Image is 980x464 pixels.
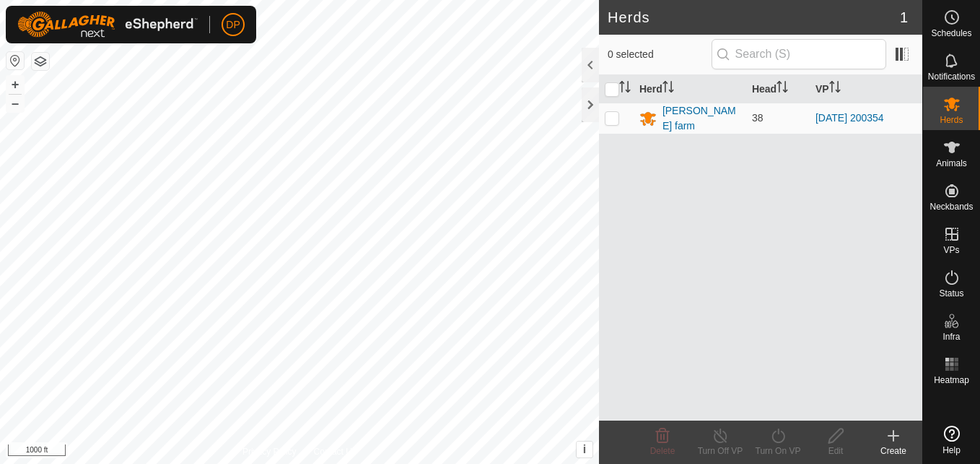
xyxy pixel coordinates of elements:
span: Help [942,446,961,455]
p-sorticon: Activate to sort [829,83,841,95]
span: 38 [752,112,764,124]
button: – [6,95,24,112]
span: Delete [650,446,675,456]
a: [DATE] 200354 [815,112,884,124]
span: 1 [900,7,908,28]
p-sorticon: Activate to sort [619,83,631,95]
button: Reset Map [6,52,24,69]
span: DP [226,17,240,33]
th: Head [746,75,810,103]
span: Schedules [931,29,971,38]
span: Notifications [928,72,975,81]
span: Herds [940,116,963,124]
th: VP [810,75,922,103]
th: Herd [634,75,746,103]
span: Status [939,289,963,298]
span: Neckbands [929,202,973,211]
span: 0 selected [608,47,712,62]
div: Edit [807,444,865,457]
a: Contact Us [314,445,356,458]
button: + [6,76,24,93]
span: Animals [936,159,967,168]
input: Search (S) [712,39,886,69]
div: Turn Off VP [691,444,749,457]
h2: Herds [608,9,900,26]
button: i [577,442,592,457]
a: Privacy Policy [242,445,297,458]
p-sorticon: Activate to sort [662,83,674,95]
div: Create [865,444,922,457]
span: Heatmap [934,376,969,384]
button: Map Layers [32,53,49,70]
div: Turn On VP [749,444,807,457]
p-sorticon: Activate to sort [776,83,788,95]
img: Gallagher Logo [17,12,198,38]
div: [PERSON_NAME] farm [662,103,740,134]
a: Help [923,420,980,460]
span: VPs [943,246,959,254]
span: i [583,443,586,455]
span: Infra [942,332,960,341]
